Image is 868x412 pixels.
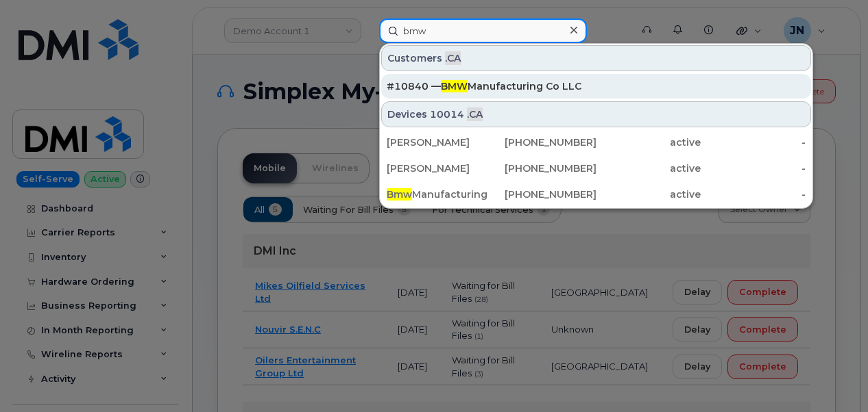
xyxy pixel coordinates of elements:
[445,51,461,65] span: .CA
[381,130,811,155] a: [PERSON_NAME][PHONE_NUMBER]active-
[596,136,701,149] div: active
[701,136,806,149] div: -
[381,156,811,181] a: [PERSON_NAME][PHONE_NUMBER]active-
[387,188,492,201] div: Manufacturing
[381,101,811,127] div: Devices
[387,188,412,201] span: Bmw
[381,45,811,71] div: Customers
[492,188,596,201] div: [PHONE_NUMBER]
[701,188,806,201] div: -
[430,107,464,121] span: 10014
[467,107,483,121] span: .CA
[381,74,811,99] a: #10840 —BMWManufacturing Co LLC
[596,162,701,175] div: active
[387,162,492,175] div: [PERSON_NAME]
[381,182,811,207] a: BmwManufacturing[PHONE_NUMBER]active-
[492,162,596,175] div: [PHONE_NUMBER]
[387,136,492,149] div: [PERSON_NAME]
[492,136,596,149] div: [PHONE_NUMBER]
[701,162,806,175] div: -
[441,80,468,92] span: BMW
[596,188,701,201] div: active
[387,79,806,93] div: #10840 — Manufacturing Co LLC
